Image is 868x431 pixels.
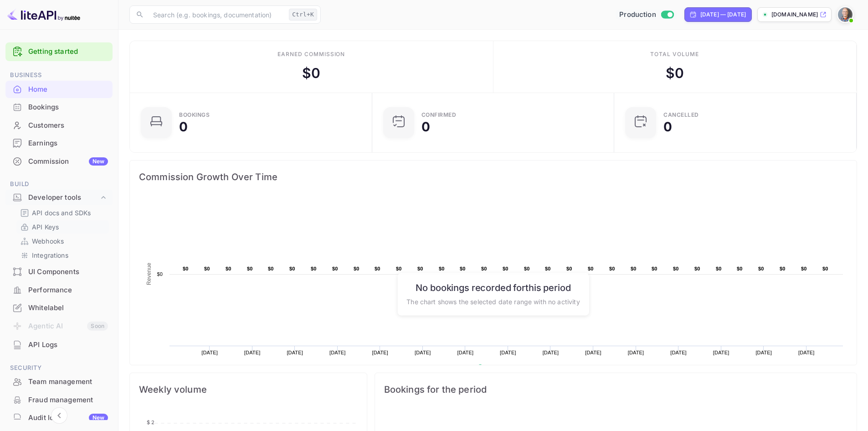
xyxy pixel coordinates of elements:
[28,47,108,57] a: Getting started
[139,170,847,184] span: Commission Growth Over Time
[139,382,358,397] span: Weekly volume
[32,236,64,246] p: Webhooks
[204,266,210,271] text: $0
[28,340,108,350] div: API Logs
[28,285,108,296] div: Performance
[5,179,113,189] span: Build
[628,350,644,355] text: [DATE]
[652,266,657,271] text: $0
[670,350,687,355] text: [DATE]
[289,9,317,21] div: Ctrl+K
[5,153,113,171] div: CommissionNew
[268,266,274,271] text: $0
[543,350,559,355] text: [DATE]
[5,81,113,98] a: Home
[588,266,594,271] text: $0
[146,263,152,285] text: Revenue
[716,266,722,271] text: $0
[28,120,108,131] div: Customers
[650,50,699,58] div: Total volume
[798,350,815,355] text: [DATE]
[7,7,80,22] img: LiteAPI logo
[666,63,684,83] div: $ 0
[406,282,580,293] h6: No bookings recorded for this period
[694,266,700,271] text: $0
[28,138,108,149] div: Earnings
[673,266,679,271] text: $0
[5,42,113,61] div: Getting started
[421,112,457,118] div: Confirmed
[5,263,113,281] div: UI Components
[5,299,113,317] div: Whitelabel
[503,266,508,271] text: $0
[663,120,672,133] div: 0
[5,70,113,80] span: Business
[89,414,108,422] div: New
[631,266,637,271] text: $0
[609,266,615,271] text: $0
[457,350,474,355] text: [DATE]
[585,350,601,355] text: [DATE]
[20,222,105,232] a: API Keys
[5,81,113,99] div: Home
[5,190,113,206] div: Developer tools
[396,266,402,271] text: $0
[311,266,317,271] text: $0
[5,299,113,316] a: Whitelabel
[20,236,105,246] a: Webhooks
[5,391,113,409] div: Fraud management
[5,391,113,408] a: Fraud management
[32,208,91,218] p: API docs and SDKs
[28,84,108,95] div: Home
[16,234,109,248] div: Webhooks
[5,117,113,134] a: Customers
[713,350,729,355] text: [DATE]
[5,99,113,115] a: Bookings
[302,63,320,83] div: $ 0
[16,206,109,219] div: API docs and SDKs
[147,419,154,426] tspan: $ 2
[460,266,466,271] text: $0
[329,350,346,355] text: [DATE]
[179,112,210,118] div: Bookings
[277,50,345,58] div: Earned commission
[332,266,338,271] text: $0
[5,135,113,151] a: Earnings
[417,266,423,271] text: $0
[700,10,746,19] div: [DATE] — [DATE]
[28,377,108,387] div: Team management
[5,99,113,116] div: Bookings
[51,407,67,424] button: Collapse navigation
[16,220,109,234] div: API Keys
[758,266,764,271] text: $0
[838,7,853,22] img: Neville van Jaarsveld
[5,117,113,135] div: Customers
[5,263,113,280] a: UI Components
[5,373,113,391] div: Team management
[179,120,188,133] div: 0
[384,382,847,397] span: Bookings for the period
[619,10,656,20] span: Production
[28,192,99,203] div: Developer tools
[545,266,551,271] text: $0
[289,266,295,271] text: $0
[566,266,572,271] text: $0
[5,135,113,152] div: Earnings
[481,266,487,271] text: $0
[421,120,430,133] div: 0
[89,157,108,166] div: New
[5,409,113,427] div: Audit logsNew
[28,395,108,405] div: Fraud management
[415,350,431,355] text: [DATE]
[780,266,786,271] text: $0
[486,364,509,371] text: Revenue
[287,350,303,355] text: [DATE]
[5,153,113,170] a: CommissionNew
[524,266,530,271] text: $0
[755,350,772,355] text: [DATE]
[28,267,108,277] div: UI Components
[28,102,108,113] div: Bookings
[201,350,218,355] text: [DATE]
[157,271,163,277] text: $0
[771,10,818,19] p: [DOMAIN_NAME]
